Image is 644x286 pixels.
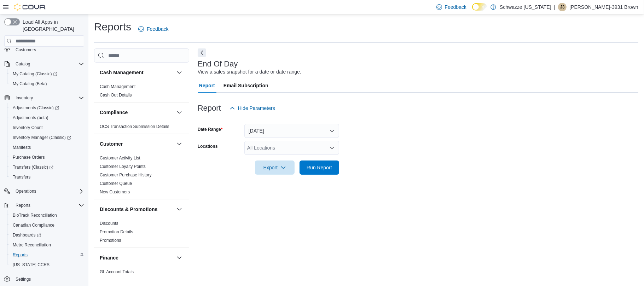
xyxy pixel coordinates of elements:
span: Transfers (Classic) [10,163,84,171]
span: J3 [560,3,565,11]
a: Transfers (Classic) [10,163,56,171]
a: Metrc Reconciliation [10,241,54,249]
h3: End Of Day [198,60,238,68]
span: Reports [10,251,84,259]
button: Finance [100,254,174,261]
span: Customers [13,45,84,54]
button: Inventory Count [7,123,87,133]
a: Inventory Manager (Classic) [7,133,87,142]
img: Cova [14,4,46,11]
span: Hide Parameters [238,105,275,112]
a: Manifests [10,143,34,152]
span: Cash Out Details [100,92,132,98]
span: Reports [16,203,30,208]
a: Promotion Details [100,229,133,234]
h3: Finance [100,254,118,261]
span: Washington CCRS [10,261,84,269]
span: Adjustments (beta) [10,113,84,122]
h3: Cash Management [100,69,144,76]
span: Export [259,160,290,175]
div: Cash Management [94,82,189,102]
a: Promotions [100,238,121,243]
a: Adjustments (Classic) [10,104,62,112]
span: Inventory [16,95,33,101]
span: Inventory Manager (Classic) [10,133,84,142]
span: Adjustments (beta) [13,115,48,121]
button: Customers [1,45,87,55]
span: Canadian Compliance [10,221,84,229]
span: Feedback [445,4,466,11]
button: Purchase Orders [7,152,87,162]
button: Hide Parameters [227,101,278,115]
span: My Catalog (Classic) [10,70,84,78]
span: Load All Apps in [GEOGRAPHIC_DATA] [20,18,84,33]
button: Metrc Reconciliation [7,240,87,250]
div: Customer [94,154,189,199]
button: Settings [1,274,87,284]
button: Discounts & Promotions [175,205,184,214]
p: [PERSON_NAME]-3931 Brown [569,3,638,11]
a: Feedback [135,22,171,36]
a: Transfers [10,173,33,181]
div: Javon-3931 Brown [558,3,567,11]
button: Run Report [300,160,339,175]
button: [US_STATE] CCRS [7,260,87,270]
div: Discounts & Promotions [94,219,189,247]
span: Inventory [13,94,84,102]
button: Operations [1,186,87,196]
span: [US_STATE] CCRS [13,262,50,268]
span: My Catalog (Beta) [13,81,47,87]
h1: Reports [94,20,131,34]
button: Reports [1,200,87,210]
a: Inventory Manager (Classic) [10,133,74,142]
a: Settings [13,275,34,284]
button: Cash Management [100,69,174,76]
button: Catalog [1,59,87,69]
button: Inventory [1,93,87,103]
span: Manifests [13,145,31,150]
span: Customer Purchase History [100,172,152,178]
a: Customer Queue [100,181,132,186]
button: Discounts & Promotions [100,206,174,213]
button: Customer [100,140,174,147]
span: Customer Activity List [100,155,140,161]
a: Customers [13,46,39,54]
a: BioTrack Reconciliation [10,211,60,220]
a: New Customers [100,189,130,194]
label: Locations [198,144,218,149]
a: OCS Transaction Submission Details [100,124,169,129]
a: Canadian Compliance [10,221,57,229]
a: Cash Out Details [100,93,132,98]
span: Run Report [307,164,332,171]
button: Cash Management [175,68,184,77]
span: Transfers [13,174,30,180]
button: Finance [175,253,184,262]
button: Transfers [7,172,87,182]
span: Operations [13,187,84,195]
p: | [554,3,556,11]
span: Adjustments (Classic) [13,105,59,111]
h3: Discounts & Promotions [100,206,157,213]
span: Settings [16,276,31,282]
label: Date Range [198,127,223,132]
button: Inventory [13,94,36,102]
span: Inventory Count [10,123,84,132]
div: Compliance [94,122,189,134]
span: BioTrack Reconciliation [10,211,84,220]
button: Manifests [7,142,87,152]
button: Operations [13,187,39,195]
span: New Customers [100,189,130,195]
span: Report [199,78,215,93]
span: Dashboards [10,231,84,239]
a: My Catalog (Classic) [10,70,60,78]
span: Operations [16,188,36,194]
a: Purchase Orders [10,153,48,162]
span: Promotion Details [100,229,133,235]
button: Reports [13,201,33,210]
p: Schwazze [US_STATE] [500,3,551,11]
button: Compliance [175,108,184,117]
span: BioTrack Reconciliation [13,212,57,218]
div: View a sales snapshot for a date or date range. [198,68,301,76]
span: Inventory Count [13,125,43,130]
span: My Catalog (Beta) [10,80,84,88]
